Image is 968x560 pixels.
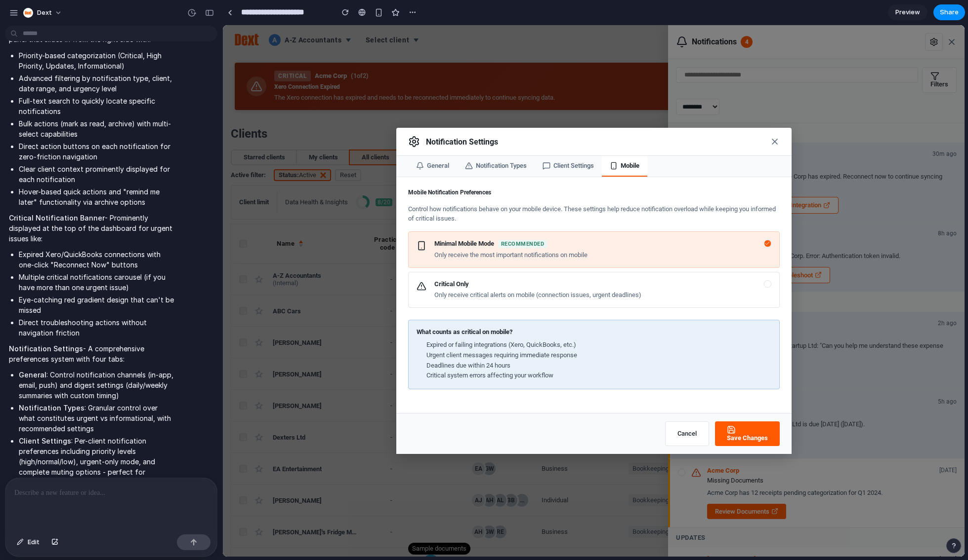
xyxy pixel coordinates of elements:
li: Hover-based quick actions and "remind me later" functionality via archive options [19,187,174,207]
strong: General [19,371,46,379]
button: Client Settings [312,131,379,151]
button: Dext [19,5,67,21]
button: Edit [12,534,44,550]
li: Full-text search to quickly locate specific notifications [19,96,174,116]
button: Notification Types [234,131,312,151]
button: Share [933,4,965,20]
li: Deadlines due within 24 hours [204,336,548,346]
li: Clear client context prominently displayed for each notification [19,164,174,185]
li: : Control notification channels (in-app, email, push) and digest settings (daily/weekly summaries... [19,370,174,401]
h4: What counts as critical on mobile? [194,303,548,311]
li: Direct troubleshooting actions without navigation friction [19,317,174,338]
li: Urgent client messages requiring immediate response [204,325,548,336]
p: - Prominently displayed at the top of the dashboard for urgent issues like: [9,213,174,244]
p: - A comprehensive preferences system with four tabs: [9,343,174,364]
h2: Notification Settings [203,112,275,121]
span: Dext [37,8,52,18]
li: Eye-catching red gradient design that can't be missed [19,295,174,315]
span: Recommended [275,215,325,223]
li: Multiple critical notifications carousel (if you have more than one urgent issue) [19,272,174,293]
p: Control how notifications behave on your mobile device. These settings help reduce notification o... [185,179,557,198]
h4: Critical Only [211,255,246,263]
strong: Client Settings [19,437,71,445]
span: Edit [28,537,40,547]
strong: Critical Notification Banner [9,214,105,222]
li: Bulk actions (mark as read, archive) with multi-select capabilities [19,118,174,139]
li: Critical system errors affecting your workflow [204,345,548,356]
li: Priority-based categorization (Critical, High Priority, Updates, Informational) [19,50,174,71]
strong: Notification Types [19,404,84,412]
strong: Notification Settings [9,344,83,353]
button: Mobile [379,131,424,151]
li: Advanced filtering by notification type, client, date range, and urgency level [19,73,174,94]
li: : Granular control over what constitutes urgent vs informational, with recommended settings [19,403,174,434]
span: Cancel [455,405,474,412]
span: Share [940,7,959,17]
button: Cancel [442,396,486,421]
li: Direct action buttons on each notification for zero-friction navigation [19,141,174,162]
li: Expired Xero/QuickBooks connections with one-click "Reconnect Now" buttons [19,249,174,270]
li: : Per-client notification preferences including priority levels (high/normal/low), urgent-only mo... [19,436,174,487]
a: Preview [888,4,927,20]
button: General [185,131,234,151]
span: Save Changes [504,409,545,416]
p: Only receive critical alerts on mobile (connection issues, urgent deadlines) [211,265,533,275]
li: Expired or failing integrations (Xero, QuickBooks, etc.) [204,315,548,325]
button: Save Changes [492,396,557,421]
h3: Mobile Notification Preferences [185,164,557,171]
span: Preview [895,7,920,17]
h4: Minimal Mobile Mode [211,215,271,223]
p: Only receive the most important notifications on mobile [211,225,533,235]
